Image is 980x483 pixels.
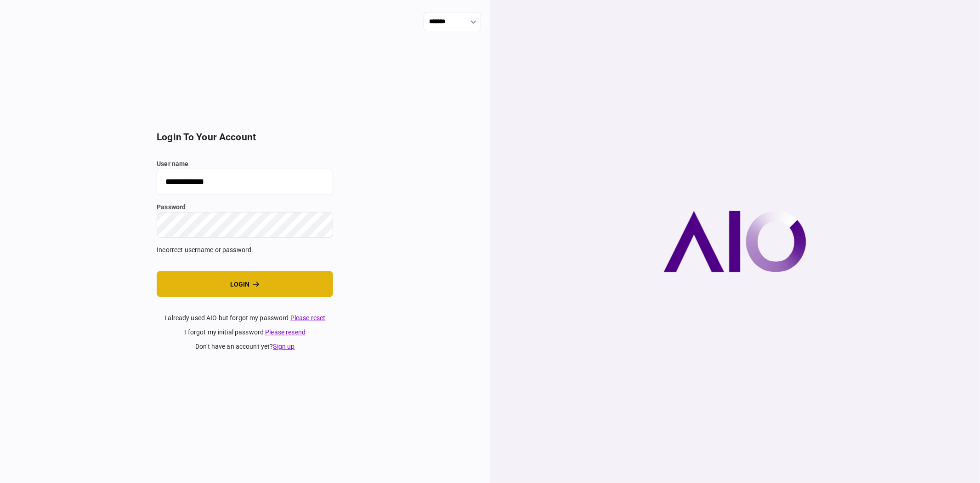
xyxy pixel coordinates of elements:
button: login [157,271,333,297]
h2: login to your account [157,132,333,143]
a: Please reset [290,314,326,322]
div: don't have an account yet ? [157,342,333,351]
div: I already used AIO but forgot my password [157,313,333,323]
input: user name [157,169,333,195]
div: Incorrect username or password. [157,245,333,255]
a: Sign up [273,343,295,350]
img: AIO company logo [663,211,806,272]
label: user name [157,159,333,169]
a: Please resend [265,328,306,336]
div: I forgot my initial password [157,328,333,337]
input: show language options [424,12,481,31]
label: password [157,202,333,212]
input: password [157,212,333,238]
